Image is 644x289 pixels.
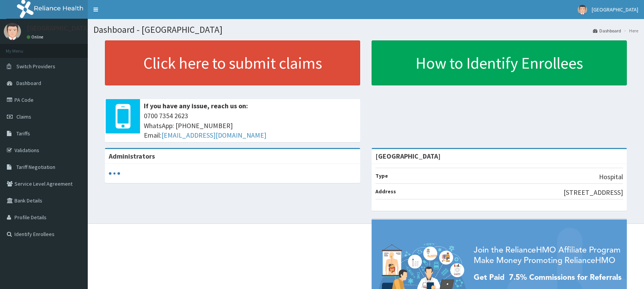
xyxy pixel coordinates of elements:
p: Hospital [599,172,623,182]
p: [GEOGRAPHIC_DATA] [27,25,90,32]
span: [GEOGRAPHIC_DATA] [592,6,638,13]
b: If you have any issue, reach us on: [144,101,248,110]
a: How to Identify Enrollees [372,40,627,85]
h1: Dashboard - [GEOGRAPHIC_DATA] [93,25,638,35]
span: Tariff Negotiation [16,164,55,170]
b: Type [375,172,388,179]
li: Here [622,27,638,34]
img: User Image [4,23,21,40]
b: Administrators [109,152,155,161]
a: Online [27,34,45,40]
span: Dashboard [16,80,41,87]
a: [EMAIL_ADDRESS][DOMAIN_NAME] [161,131,266,140]
b: Address [375,188,396,195]
img: User Image [578,5,587,14]
span: Switch Providers [16,63,55,70]
p: [STREET_ADDRESS] [563,188,623,197]
span: Tariffs [16,130,30,137]
span: 0700 7354 2623 WhatsApp: [PHONE_NUMBER] Email: [144,111,356,140]
a: Click here to submit claims [105,40,360,85]
a: Dashboard [593,27,621,34]
span: Claims [16,113,31,120]
strong: [GEOGRAPHIC_DATA] [375,152,441,161]
svg: audio-loading [109,168,120,179]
